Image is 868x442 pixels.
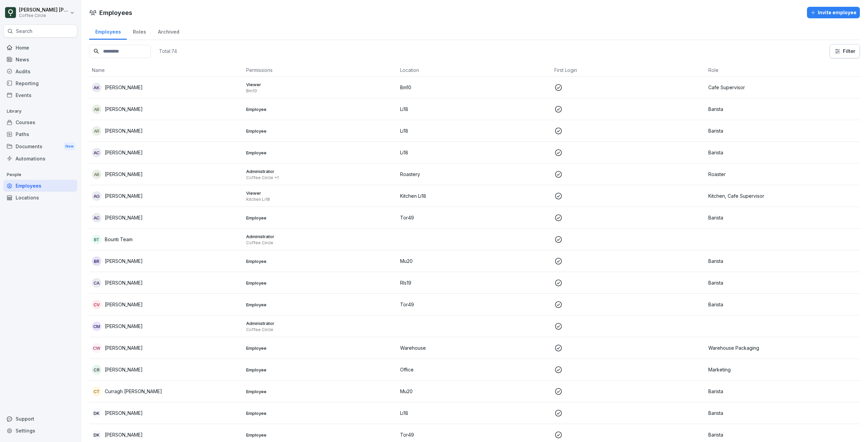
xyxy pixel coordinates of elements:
[105,236,133,243] p: Bounti Team
[708,84,857,91] p: Cafe Supervisor
[708,344,857,351] p: Warehouse Packaging
[246,280,395,286] p: Employee
[807,7,860,18] button: Invite employee
[246,320,395,326] p: Administrator
[708,171,857,178] p: Roaster
[246,327,395,332] p: Coffee Circle
[105,366,143,373] p: [PERSON_NAME]
[64,142,75,150] div: New
[3,180,77,192] div: Employees
[706,64,860,77] th: Role
[92,83,101,92] div: AK
[246,388,395,395] p: Employee
[708,214,857,221] p: Barista
[3,153,77,165] a: Automations
[708,279,857,286] p: Barista
[246,81,395,88] p: Viewer
[105,409,143,417] p: [PERSON_NAME]
[105,149,143,156] p: [PERSON_NAME]
[400,171,549,178] p: Roastery
[400,192,549,199] p: Kitchen Li18
[92,300,101,309] div: CV
[830,44,860,58] button: Filter
[105,105,143,113] p: [PERSON_NAME]
[3,140,77,153] a: DocumentsNew
[92,213,101,223] div: AC
[400,409,549,417] p: Li18
[152,22,185,40] a: Archived
[105,257,143,265] p: [PERSON_NAME]
[3,89,77,101] div: Events
[105,431,143,438] p: [PERSON_NAME]
[105,84,143,91] p: [PERSON_NAME]
[400,257,549,265] p: Mu20
[105,301,143,308] p: [PERSON_NAME]
[105,344,143,351] p: [PERSON_NAME]
[246,432,395,438] p: Employee
[397,64,552,77] th: Location
[810,9,856,16] div: Invite employee
[708,105,857,113] p: Barista
[246,233,395,239] p: Administrator
[3,65,77,77] a: Audits
[92,365,101,374] div: CR
[19,13,68,18] p: Coffee Circle
[92,322,101,331] div: CM
[246,190,395,196] p: Viewer
[246,168,395,174] p: Administrator
[3,140,77,153] div: Documents
[708,366,857,373] p: Marketing
[400,388,549,395] p: Mu20
[400,279,549,286] p: Rls19
[708,431,857,438] p: Barista
[92,126,101,136] div: AR
[92,408,101,418] div: DK
[552,64,706,77] th: First Login
[708,149,857,156] p: Barista
[400,431,549,438] p: Tor49
[99,8,132,17] h1: Employees
[708,301,857,308] p: Barista
[246,88,395,94] p: Bm10
[16,28,33,35] p: Search
[105,171,143,178] p: [PERSON_NAME]
[3,77,77,89] div: Reporting
[92,256,101,266] div: BR
[400,105,549,113] p: Li18
[92,104,101,114] div: AB
[105,127,143,134] p: [PERSON_NAME]
[400,214,549,221] p: Tor49
[3,192,77,204] a: Locations
[105,279,143,286] p: [PERSON_NAME]
[246,410,395,416] p: Employee
[708,192,857,199] p: Kitchen, Cafe Supervisor
[127,22,152,40] a: Roles
[246,302,395,308] p: Employee
[3,128,77,140] a: Paths
[159,48,177,54] p: Total: 74
[89,22,127,40] a: Employees
[92,235,101,244] div: BT
[708,257,857,265] p: Barista
[246,258,395,264] p: Employee
[105,388,162,395] p: Curragh [PERSON_NAME]
[105,323,143,330] p: [PERSON_NAME]
[19,7,68,13] p: [PERSON_NAME] [PERSON_NAME]
[246,215,395,221] p: Employee
[92,343,101,353] div: CW
[92,148,101,157] div: AC
[3,116,77,128] a: Courses
[3,106,77,117] p: Library
[92,278,101,288] div: CA
[246,345,395,351] p: Employee
[246,175,395,180] p: Coffee Circle +1
[400,127,549,134] p: Li18
[246,128,395,134] p: Employee
[708,127,857,134] p: Barista
[92,430,101,440] div: DK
